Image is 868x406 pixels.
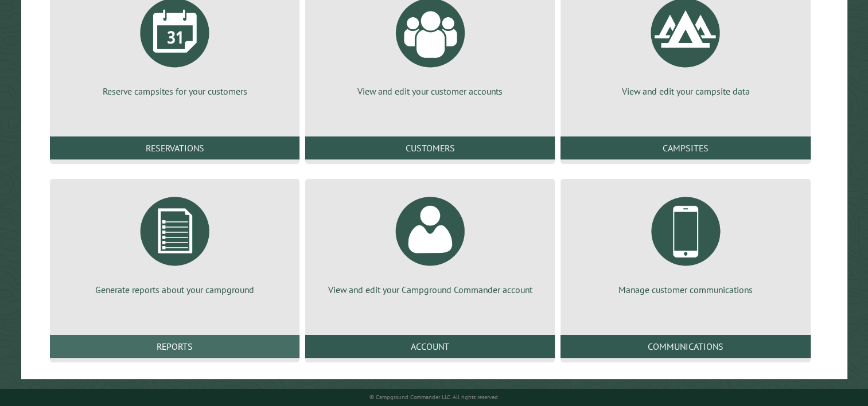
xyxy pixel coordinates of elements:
[369,393,499,401] small: © Campground Commander LLC. All rights reserved.
[319,188,541,296] a: View and edit your Campground Commander account
[319,85,541,97] p: View and edit your customer accounts
[305,136,555,159] a: Customers
[319,283,541,296] p: View and edit your Campground Commander account
[305,335,555,358] a: Account
[574,283,796,296] p: Manage customer communications
[574,85,796,97] p: View and edit your campsite data
[574,188,796,296] a: Manage customer communications
[64,188,286,296] a: Generate reports about your campground
[50,335,299,358] a: Reports
[50,136,299,159] a: Reservations
[64,85,286,97] p: Reserve campsites for your customers
[560,335,810,358] a: Communications
[64,283,286,296] p: Generate reports about your campground
[560,136,810,159] a: Campsites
